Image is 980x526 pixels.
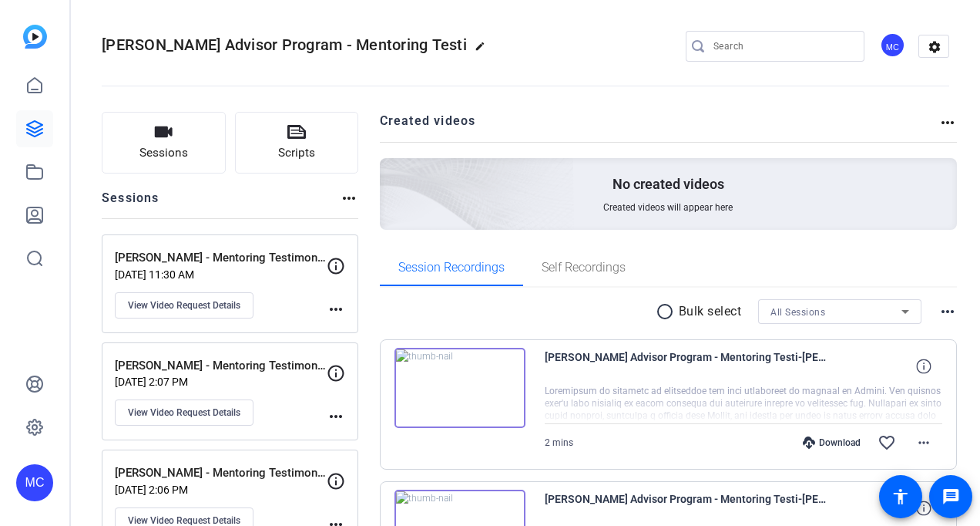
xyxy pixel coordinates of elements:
span: [PERSON_NAME] Advisor Program - Mentoring Testi-[PERSON_NAME] - Mentoring Testimonial-17600218949... [545,348,830,385]
mat-icon: edit [475,41,493,59]
h2: Created videos [380,112,939,142]
button: View Video Request Details [115,292,253,319]
h2: Sessions [102,189,159,218]
span: View Video Request Details [128,406,240,419]
mat-icon: more_horiz [915,433,933,452]
mat-icon: more_horiz [327,407,345,426]
button: Sessions [102,112,226,174]
p: No created videos [612,175,724,194]
mat-icon: message [941,487,960,506]
div: MC [880,32,905,58]
p: [PERSON_NAME] - Mentoring Testimonial [115,464,327,482]
mat-icon: more_horiz [938,113,957,132]
ngx-avatar: Matthew Cooper [880,32,907,59]
mat-icon: more_horiz [938,302,957,321]
mat-icon: settings [919,35,950,59]
img: thumb-nail [394,348,525,428]
p: Bulk select [679,302,742,321]
p: [DATE] 2:06 PM [115,484,327,496]
span: Sessions [139,144,188,162]
button: View Video Request Details [115,400,253,426]
span: 2 mins [545,437,573,448]
span: All Sessions [770,307,825,318]
img: blue-gradient.svg [23,25,47,49]
p: [DATE] 2:07 PM [115,376,327,388]
mat-icon: favorite_border [878,433,896,452]
span: Self Recordings [542,261,626,274]
span: Scripts [278,144,315,162]
span: Session Recordings [398,261,505,274]
input: Search [713,37,852,56]
mat-icon: radio_button_unchecked [656,302,679,321]
p: [PERSON_NAME] - Mentoring Testimonial [115,249,327,267]
mat-icon: more_horiz [327,300,345,319]
mat-icon: more_horiz [340,189,358,207]
button: Scripts [235,112,359,174]
div: Download [795,437,868,449]
p: [DATE] 11:30 AM [115,268,327,281]
mat-icon: accessibility [891,487,910,506]
span: Created videos will appear here [603,201,733,214]
span: [PERSON_NAME] Advisor Program - Mentoring Testi [102,35,467,54]
div: MC [16,464,53,501]
span: View Video Request Details [128,299,240,312]
img: Creted videos background [207,5,575,340]
p: [PERSON_NAME] - Mentoring Testimonial [115,357,327,375]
